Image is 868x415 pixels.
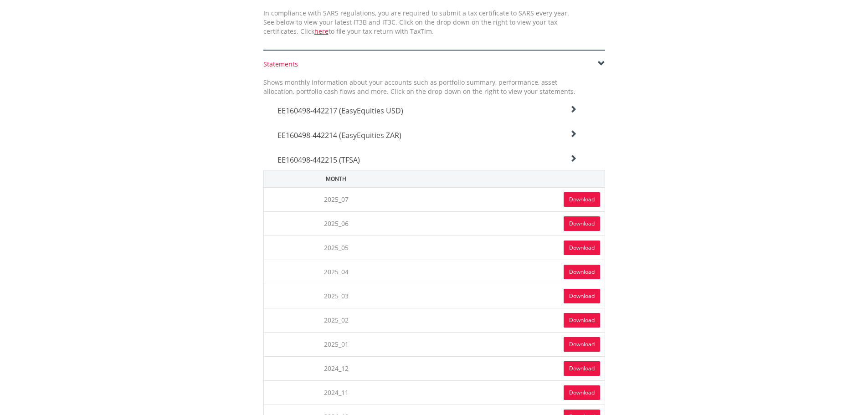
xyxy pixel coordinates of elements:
a: Download [564,337,600,352]
a: Download [564,313,600,328]
th: Month [263,170,409,187]
td: 2025_04 [263,260,409,284]
td: 2025_01 [263,332,409,356]
td: 2025_03 [263,284,409,308]
div: Shows monthly information about your accounts such as portfolio summary, performance, asset alloc... [257,78,582,96]
a: here [314,27,329,36]
td: 2024_12 [263,356,409,380]
a: Download [564,361,600,376]
td: 2025_06 [263,211,409,236]
a: Download [564,385,600,400]
a: Download [564,241,600,255]
span: Click to file your tax return with TaxTim. [300,27,434,36]
a: Download [564,192,600,207]
span: EE160498-442217 (EasyEquities USD) [277,106,403,116]
a: Download [564,289,600,303]
a: Download [564,265,600,279]
td: 2025_02 [263,308,409,332]
td: 2025_05 [263,236,409,260]
td: 2025_07 [263,187,409,211]
span: EE160498-442214 (EasyEquities ZAR) [277,130,401,140]
a: Download [564,216,600,231]
td: 2024_11 [263,380,409,405]
span: EE160498-442215 (TFSA) [277,155,360,165]
span: In compliance with SARS regulations, you are required to submit a tax certificate to SARS every y... [263,9,569,36]
div: Statements [263,60,605,69]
